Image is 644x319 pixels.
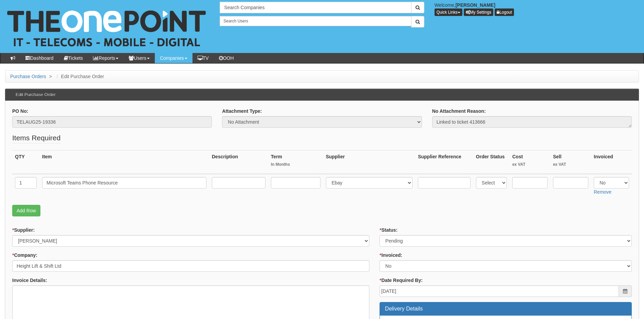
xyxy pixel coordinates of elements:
label: PO No: [12,108,28,114]
legend: Items Required [12,133,60,143]
a: TV [192,53,214,63]
label: Date Required By: [380,277,423,284]
small: In Months [271,162,320,167]
a: Users [124,53,155,63]
a: Companies [155,53,192,63]
th: Cost [510,150,550,174]
input: Search Companies [220,2,411,13]
a: Tickets [59,53,88,63]
div: Welcome, [429,2,644,16]
label: Status: [380,227,398,233]
label: No Attachment Reason: [432,108,486,114]
a: Purchase Orders [10,74,46,79]
label: Supplier: [12,227,35,233]
h3: Edit Purchase Order [12,89,59,101]
textarea: Linked to ticket 413666 [432,116,632,128]
span: > [48,74,54,79]
label: Attachment Type: [222,108,262,114]
li: Edit Purchase Order [55,73,104,80]
th: Supplier [323,150,416,174]
h3: Delivery Details [385,306,626,312]
a: Remove [594,189,611,195]
th: Sell [550,150,591,174]
b: [PERSON_NAME] [456,2,495,8]
small: ex VAT [512,162,548,167]
a: Add Row [12,205,40,216]
label: Invoice Details: [12,277,47,284]
th: Supplier Reference [415,150,473,174]
a: Logout [495,8,514,16]
a: Reports [88,53,124,63]
a: My Settings [464,8,494,16]
label: Company: [12,252,37,259]
th: Description [209,150,268,174]
th: QTY [12,150,39,174]
th: Invoiced [591,150,632,174]
small: ex VAT [553,162,588,167]
a: OOH [214,53,239,63]
button: Quick Links [435,8,462,16]
a: Dashboard [20,53,59,63]
label: Invoiced: [380,252,402,259]
input: Search Users [220,16,411,26]
th: Term [268,150,323,174]
th: Order Status [473,150,510,174]
th: Item [39,150,209,174]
